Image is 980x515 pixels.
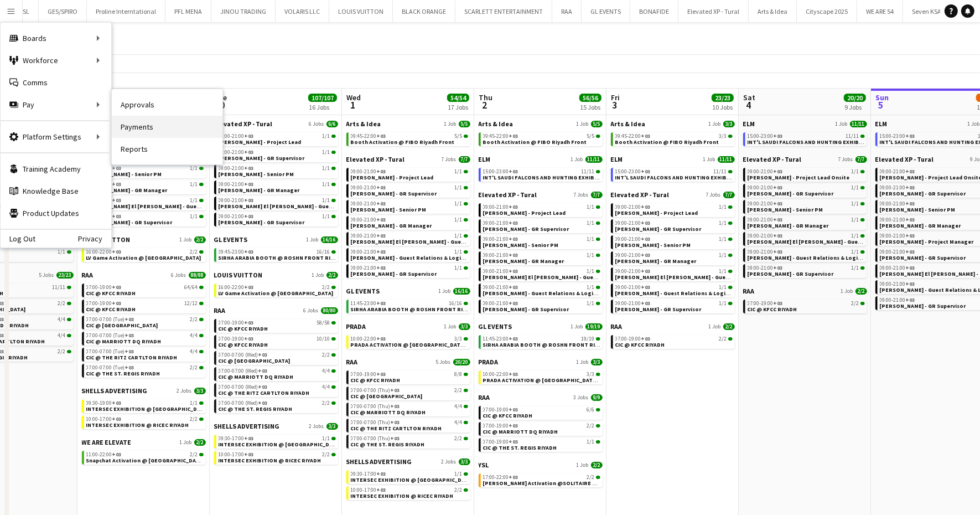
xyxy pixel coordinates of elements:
span: 3/3 [723,121,735,127]
a: Elevated XP - Tural7 Jobs7/7 [743,155,867,163]
span: 11/11 [846,133,859,139]
a: 09:00-21:00+031/1[PERSON_NAME] - GR Supervisor [615,219,733,232]
a: 09:00-21:00+031/1[PERSON_NAME] - GR Manager [748,216,865,229]
div: Arts & Idea1 Job5/509:45-22:00+035/5Booth Activation @ FIBO Riyadh Front [479,120,603,155]
a: 09:00-21:00+031/1[PERSON_NAME] - Project Lead [615,203,733,216]
span: +03 [245,213,254,220]
a: Payments [112,116,222,138]
span: 7 Jobs [574,192,589,198]
span: Booth Activation @ FIBO Riyadh Front [351,138,455,146]
span: Diana Fazlitdinova - Senior PM [86,171,162,178]
span: Elevated XP - Tural [214,120,273,128]
span: Serina El Kaissi - Guest Relations Manager [86,203,255,210]
span: +03 [509,132,518,140]
a: 09:00-21:00+031/1[PERSON_NAME] - Senior PM [615,235,733,248]
span: 1/1 [323,133,330,139]
span: Aysel Ahmadova - Project Lead [351,174,434,181]
span: Elevated XP - Tural [479,190,537,199]
a: 09:00-21:00+031/1[PERSON_NAME] - GR Manager [86,181,204,193]
span: +03 [245,148,254,156]
span: 1/1 [323,166,330,171]
a: GL EVENTS1 Job16/16 [214,235,338,244]
span: 09:00-21:00 [483,220,518,226]
span: +03 [509,219,518,226]
span: Elevated XP - Tural [743,155,802,163]
span: 09:00-21:00 [748,249,783,255]
span: Serina El Kaissi - Guest Relations Manager [748,238,916,245]
span: 1/1 [455,169,463,174]
div: Elevated XP - Tural7 Jobs7/709:00-21:00+031/1[PERSON_NAME] - Project Lead Onsite09:00-21:00+031/1... [743,155,867,287]
a: 09:00-21:00+031/1[PERSON_NAME] - Senior PM [748,200,865,213]
span: +03 [112,197,122,204]
span: 1/1 [852,217,859,223]
span: 09:00-21:00 [880,233,915,239]
span: 1/1 [323,182,330,187]
span: +03 [112,181,122,188]
span: ELM [479,155,491,163]
a: ELM1 Job11/11 [479,155,603,163]
span: +03 [377,232,386,239]
a: 09:00-21:00+031/1[PERSON_NAME] - Senior PM [86,164,204,177]
a: 09:00-21:00+031/1[PERSON_NAME] - GR Manager [219,181,336,193]
span: 1 Job [577,121,589,127]
span: 09:00-21:00 [748,233,783,239]
button: SCARLETT ENTERTAINMENT [455,1,552,22]
span: Diana Fazlitdinova - Senior PM [219,171,294,178]
span: 7 Jobs [706,192,721,198]
a: 09:00-21:00+031/1[PERSON_NAME] - GR Supervisor [86,213,204,225]
span: Giuseppe Fontani - GR Manager [351,222,432,229]
span: +03 [774,184,783,191]
span: 7 Jobs [442,156,457,163]
span: Serina El Kaissi - Guest Relations Manager [219,203,387,210]
span: +03 [245,248,254,255]
span: 09:00-21:00 [748,185,783,190]
span: Aysel Ahmadova - Project Lead [615,209,698,217]
span: 2/2 [194,236,206,243]
button: YSL [11,1,39,22]
span: 5/5 [455,133,463,139]
a: Elevated XP - Tural7 Jobs7/7 [611,190,735,199]
span: 09:00-21:00 [483,236,518,242]
span: 09:00-21:00 [219,182,254,187]
button: Seven KSA [903,1,951,22]
span: 09:00-21:00 [219,214,254,219]
span: Mahmoud Kerzani - Project Manager [880,238,974,245]
span: +03 [774,232,783,239]
span: 09:00-21:00 [351,169,386,174]
span: 5/5 [587,133,595,139]
span: +03 [245,164,254,172]
span: 09:00-21:00 [351,217,386,223]
span: 16/16 [321,236,338,243]
span: GL EVENTS [214,235,248,244]
span: Basim Aqil - GR Supervisor [483,225,569,233]
span: +03 [377,168,386,175]
span: +03 [906,184,915,191]
span: 1/1 [852,169,859,174]
span: 1 Job [307,236,319,243]
a: 09:00-21:00+031/1[PERSON_NAME] - GR Supervisor [219,148,336,161]
span: 1/1 [587,204,595,210]
span: Youssef Khiari - GR Supervisor [219,219,305,226]
span: 09:00-21:00 [219,166,254,171]
button: Proline Interntational [87,1,165,22]
span: 11/11 [582,169,595,174]
a: 09:00-21:00+031/1[PERSON_NAME] - Senior PM [219,164,336,177]
span: INT'L SAUDI FALCONS AND HUNTING EXHIBITION '25 @ MALHAM - RIYADH [615,174,875,181]
span: 1/1 [323,214,330,219]
span: 09:00-21:00 [615,236,651,242]
span: 1/1 [719,236,727,242]
a: 09:00-21:00+031/1[PERSON_NAME] - Guest Relations & Logistics Manager [748,248,865,261]
a: 09:45-22:00+035/5Booth Activation @ FIBO Riyadh Front [483,132,600,145]
span: +03 [906,200,915,207]
span: 1 Job [836,121,848,127]
span: INT'L SAUDI FALCONS AND HUNTING EXHIBITION '25 @ MALHAM - RIYADH [483,174,743,181]
span: 15:00-23:00 [748,133,783,139]
span: Elevated XP - Tural [875,155,934,163]
button: RAA [552,1,582,22]
span: 09:00-21:00 [483,204,518,210]
span: +03 [245,181,254,188]
a: 09:00-21:00+031/1[PERSON_NAME] El [PERSON_NAME] - Guest Relations Manager [748,232,865,245]
span: 2/2 [190,249,198,255]
span: Basim Aqil - GR Supervisor [880,190,966,197]
span: 1/1 [190,198,198,203]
